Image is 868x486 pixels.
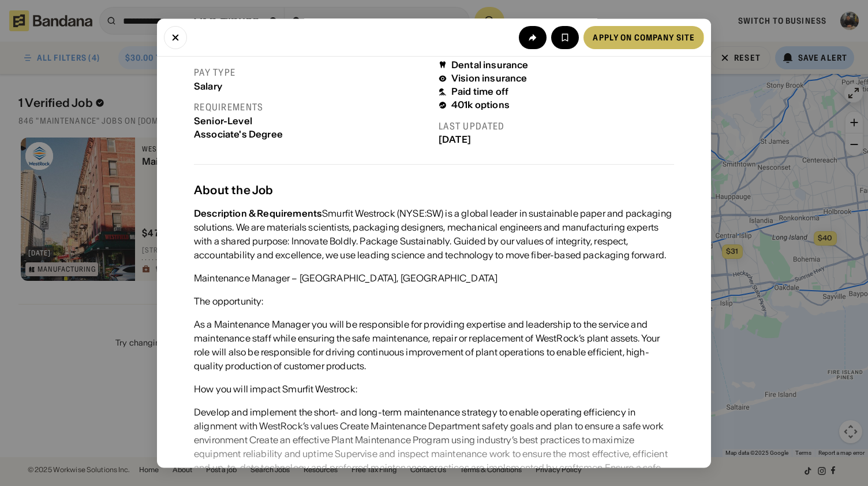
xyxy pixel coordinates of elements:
[194,317,674,373] div: As a Maintenance Manager you will be responsible for providing expertise and leadership to the se...
[194,101,429,113] div: Requirements
[451,60,529,71] div: Dental insurance
[194,183,674,197] div: About the Job
[194,271,497,285] div: Maintenance Manager – [GEOGRAPHIC_DATA], [GEOGRAPHIC_DATA]
[164,25,187,49] button: Close
[194,81,429,92] div: Salary
[194,294,264,308] div: The opportunity:
[194,116,429,127] div: Senior-Level
[593,33,695,41] div: Apply on company site
[451,100,510,111] div: 401k options
[194,382,357,396] div: How you will impact Smurfit Westrock:
[194,207,322,219] div: Description & Requirements
[439,135,674,146] div: [DATE]
[439,120,674,132] div: Last updated
[194,129,429,140] div: Associate's Degree
[451,87,508,98] div: Paid time off
[451,73,527,84] div: Vision insurance
[194,66,429,79] div: Pay type
[194,206,674,262] div: Smurfit Westrock (NYSE:SW) is a global leader in sustainable paper and packaging solutions. We ar...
